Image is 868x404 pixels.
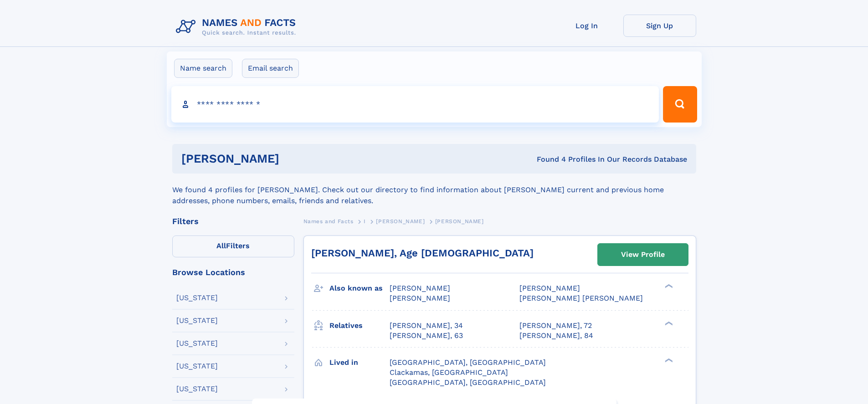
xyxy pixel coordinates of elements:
[329,355,390,370] h3: Lived in
[303,215,354,227] a: Names and Facts
[519,294,643,302] span: [PERSON_NAME] [PERSON_NAME]
[181,153,408,164] h1: [PERSON_NAME]
[519,331,593,341] a: [PERSON_NAME], 84
[663,86,697,123] button: Search Button
[390,378,546,387] span: [GEOGRAPHIC_DATA], [GEOGRAPHIC_DATA]
[176,294,218,302] div: [US_STATE]
[376,215,425,227] a: [PERSON_NAME]
[623,15,696,37] a: Sign Up
[311,247,534,259] a: [PERSON_NAME], Age [DEMOGRAPHIC_DATA]
[172,235,294,257] label: Filters
[376,218,425,225] span: [PERSON_NAME]
[171,86,659,123] input: search input
[390,284,450,292] span: [PERSON_NAME]
[519,284,580,292] span: [PERSON_NAME]
[176,363,218,370] div: [US_STATE]
[329,318,390,333] h3: Relatives
[172,15,303,39] img: Logo Names and Facts
[242,59,299,78] label: Email search
[550,15,623,37] a: Log In
[172,174,696,206] div: We found 4 profiles for [PERSON_NAME]. Check out our directory to find information about [PERSON_...
[435,218,484,225] span: [PERSON_NAME]
[598,244,688,266] a: View Profile
[364,215,366,227] a: I
[519,321,592,331] a: [PERSON_NAME], 72
[329,281,390,296] h3: Also known as
[390,321,463,331] a: [PERSON_NAME], 34
[364,218,366,225] span: I
[176,317,218,324] div: [US_STATE]
[216,241,226,250] span: All
[176,340,218,347] div: [US_STATE]
[390,294,450,302] span: [PERSON_NAME]
[172,217,294,225] div: Filters
[176,385,218,393] div: [US_STATE]
[390,358,546,367] span: [GEOGRAPHIC_DATA], [GEOGRAPHIC_DATA]
[663,283,673,289] div: ❯
[621,244,665,265] div: View Profile
[174,59,232,78] label: Name search
[390,331,463,341] a: [PERSON_NAME], 63
[408,154,687,164] div: Found 4 Profiles In Our Records Database
[663,320,673,326] div: ❯
[663,357,673,363] div: ❯
[390,368,508,377] span: Clackamas, [GEOGRAPHIC_DATA]
[172,268,294,276] div: Browse Locations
